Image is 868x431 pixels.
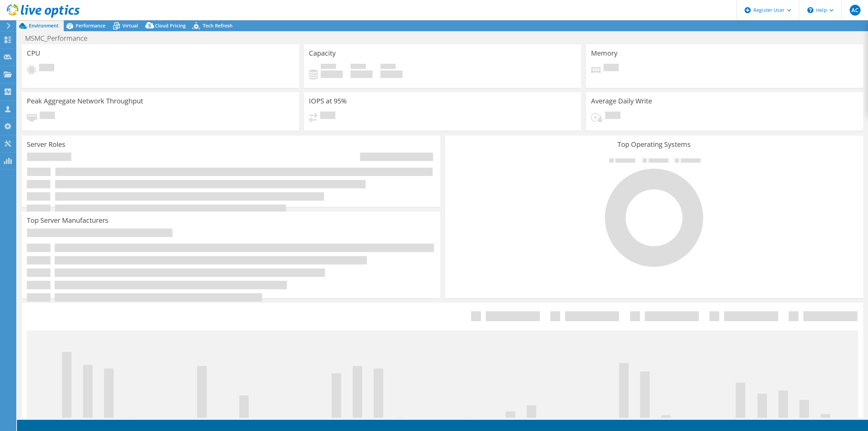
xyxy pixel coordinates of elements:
h3: Top Server Manufacturers [27,217,108,224]
span: Free [351,64,366,71]
span: Pending [40,112,55,121]
h3: Peak Aggregate Network Throughput [27,97,143,105]
svg: \n [807,7,813,13]
span: AC [850,5,861,16]
h3: Average Daily Write [591,97,652,105]
span: Environment [29,22,59,29]
h1: MSMC_Performance [22,35,98,42]
span: Pending [605,112,620,121]
span: Performance [76,22,105,29]
h3: Memory [591,50,617,57]
h3: CPU [27,50,40,57]
h3: Top Operating Systems [450,141,858,148]
span: Total [380,64,396,71]
h4: 0 GiB [380,71,402,78]
span: Used [321,64,336,71]
h4: 0 GiB [321,71,343,78]
span: Pending [604,64,619,73]
h4: 0 GiB [351,71,373,78]
span: Cloud Pricing [155,22,186,29]
span: Pending [39,64,54,73]
h3: IOPS at 95% [309,97,347,105]
h3: Capacity [309,50,336,57]
span: Virtual [122,22,138,29]
span: Tech Refresh [203,22,233,29]
span: Pending [320,112,335,121]
h3: Server Roles [27,141,65,148]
